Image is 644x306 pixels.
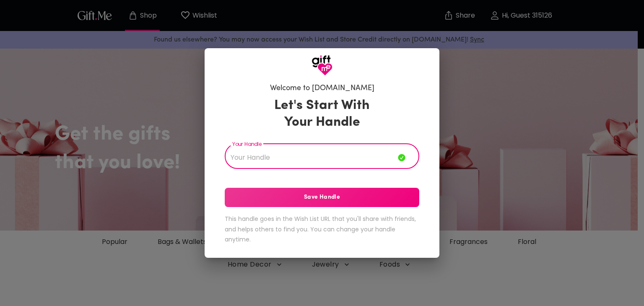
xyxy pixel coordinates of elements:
[225,145,398,169] input: Your Handle
[270,83,374,93] h6: Welcome to [DOMAIN_NAME]
[225,214,419,245] h6: This handle goes in the Wish List URL that you'll share with friends, and helps others to find yo...
[264,97,380,131] h3: Let's Start With Your Handle
[312,55,332,76] img: GiftMe Logo
[225,193,419,202] span: Save Handle
[225,188,419,207] button: Save Handle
